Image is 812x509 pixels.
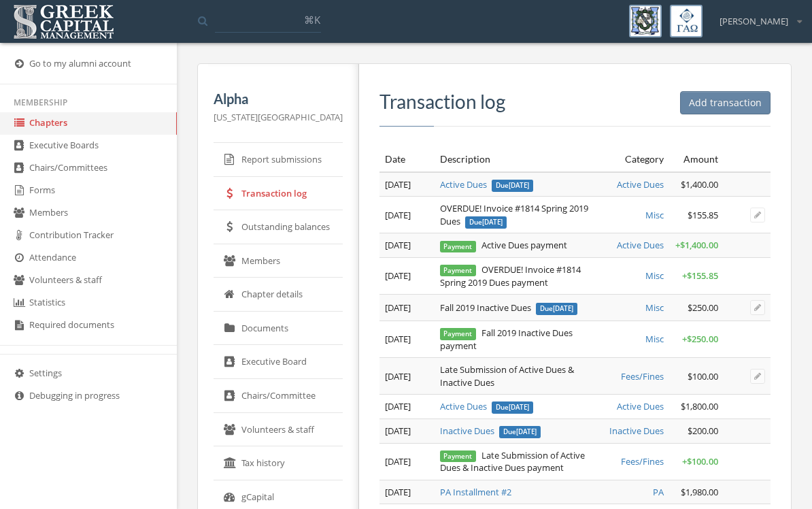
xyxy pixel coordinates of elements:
span: [DATE] [509,403,529,412]
span: [DATE] [553,304,573,313]
span: [DATE] [482,218,503,227]
span: [DATE] [385,209,411,221]
span: + $250.00 [682,333,718,345]
div: Amount [675,152,719,166]
a: Documents [214,312,343,346]
span: + $100.00 [682,455,718,467]
span: Active Dues [617,239,664,251]
span: Payment [440,450,477,462]
span: [DATE] [509,181,529,190]
span: Misc [645,269,664,282]
a: Chapter details [214,278,343,312]
span: [DATE] [516,427,537,436]
span: Due [492,401,533,414]
span: [DATE] [385,455,411,467]
a: Chairs/Committee [214,379,343,413]
div: Date [385,152,429,166]
div: [PERSON_NAME] [711,5,802,28]
span: [DATE] [385,178,411,191]
span: Payment [440,328,477,340]
span: Active Dues [617,178,664,191]
span: Active Dues payment [440,239,568,251]
span: $1,800.00 [681,400,718,412]
span: OVERDUE! Invoice #1814 Spring 2019 Dues [440,202,588,227]
span: Payment [440,241,477,252]
h3: Transaction log [379,91,771,112]
span: Fees/Fines [621,370,664,382]
span: $100.00 [688,370,718,382]
span: Fall 2019 Inactive Dues [440,301,578,314]
a: PA Installment #2 [440,486,511,498]
a: Report submissions [214,143,343,177]
span: $250.00 [688,301,718,314]
button: Add transaction [680,91,771,114]
a: Volunteers & staff [214,413,343,447]
span: ⌘K [304,13,320,27]
span: Misc [645,301,664,314]
span: Late Submission of Active Dues & Inactive Dues payment [440,449,586,474]
span: Misc [645,209,664,221]
span: Fees/Fines [621,455,664,467]
a: Outstanding balances [214,210,343,244]
span: Inactive Dues [609,425,664,437]
span: Due [492,180,533,192]
a: Inactive Dues Due[DATE] [440,425,541,437]
span: [PERSON_NAME] [720,15,788,28]
span: Payment [440,265,477,276]
span: [DATE] [385,400,411,412]
span: $200.00 [688,425,718,437]
span: [DATE] [385,239,411,251]
div: Category [604,152,664,166]
a: Executive Board [214,345,343,379]
span: [DATE] [385,333,411,345]
span: [DATE] [385,301,411,314]
span: [DATE] [385,269,411,282]
span: $155.85 [688,209,718,221]
a: Tax history [214,446,343,480]
a: Active Dues Due[DATE] [440,400,534,412]
p: [US_STATE][GEOGRAPHIC_DATA] [214,110,343,125]
span: Fall 2019 Inactive Dues payment [440,327,573,352]
span: Misc [645,333,664,345]
a: Transaction log [214,177,343,211]
span: Late Submission of Active Dues & Inactive Dues [440,363,574,389]
span: $1,400.00 [681,178,718,191]
span: OVERDUE! Invoice #1814 Spring 2019 Dues payment [440,263,581,289]
a: Active Dues Due[DATE] [440,178,534,191]
span: PA [653,486,664,498]
span: + $155.85 [682,269,718,282]
span: Due [499,426,541,438]
span: Active Dues [617,400,664,412]
span: [DATE] [385,425,411,437]
span: Due [465,216,507,229]
span: + $1,400.00 [675,239,718,251]
div: Description [440,152,594,166]
a: Members [214,244,343,278]
span: [DATE] [385,486,411,498]
span: [DATE] [385,370,411,382]
h5: Alpha [214,91,343,106]
span: $1,980.00 [681,486,718,498]
span: Due [536,303,577,315]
